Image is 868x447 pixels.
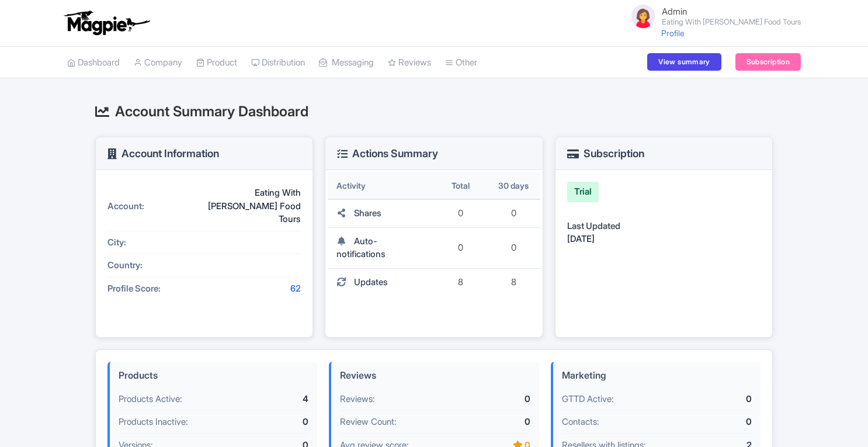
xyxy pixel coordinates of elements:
td: 0 [434,200,487,228]
td: 0 [434,228,487,269]
h3: Actions Summary [337,148,438,160]
h2: Account Summary Dashboard [95,104,773,119]
h4: Marketing [562,370,752,381]
div: 4 [242,393,308,406]
img: logo-ab69f6fb50320c5b225c76a69d11143b.png [61,10,152,36]
th: Activity [328,172,434,200]
div: City: [107,236,195,250]
div: Contacts: [562,415,685,429]
h4: Products [119,370,308,381]
a: Other [445,47,477,79]
span: 0 [511,242,516,253]
div: Eating With [PERSON_NAME] Food Tours [195,186,301,226]
a: Dashboard [67,47,120,79]
a: Company [134,47,182,79]
div: Reviews: [340,393,463,406]
div: 0 [464,415,530,429]
div: Products Active: [119,393,242,406]
div: [DATE] [567,233,761,246]
img: avatar_key_member-9c1dde93af8b07d7383eb8b5fb890c87.png [629,2,657,30]
div: Review Count: [340,415,463,429]
div: Account: [107,200,195,213]
a: Subscription [735,53,801,71]
div: 0 [685,393,752,406]
span: 0 [511,207,516,219]
a: View summary [647,53,721,71]
h3: Account Information [107,148,219,160]
div: Last Updated [567,220,761,233]
span: Auto-notifications [336,235,386,260]
th: Total [434,172,487,200]
a: Admin Eating With [PERSON_NAME] Food Tours [622,2,801,30]
div: GTTD Active: [562,393,685,406]
a: Reviews [388,47,431,79]
a: Messaging [319,47,374,79]
span: Updates [354,276,388,287]
div: Products Inactive: [119,415,242,429]
div: 0 [242,415,308,429]
a: Distribution [251,47,305,79]
div: Country: [107,259,195,272]
h3: Subscription [567,148,644,160]
span: Admin [662,6,687,17]
td: 8 [434,269,487,296]
div: Profile Score: [107,282,195,296]
span: Shares [354,207,381,219]
div: 62 [195,282,301,296]
span: 8 [511,276,516,287]
div: Trial [567,182,599,202]
a: Product [196,47,237,79]
small: Eating With [PERSON_NAME] Food Tours [662,18,801,26]
div: 0 [464,393,530,406]
th: 30 days [487,172,540,200]
a: Profile [661,28,685,38]
h4: Reviews [340,370,530,381]
div: 0 [685,415,752,429]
